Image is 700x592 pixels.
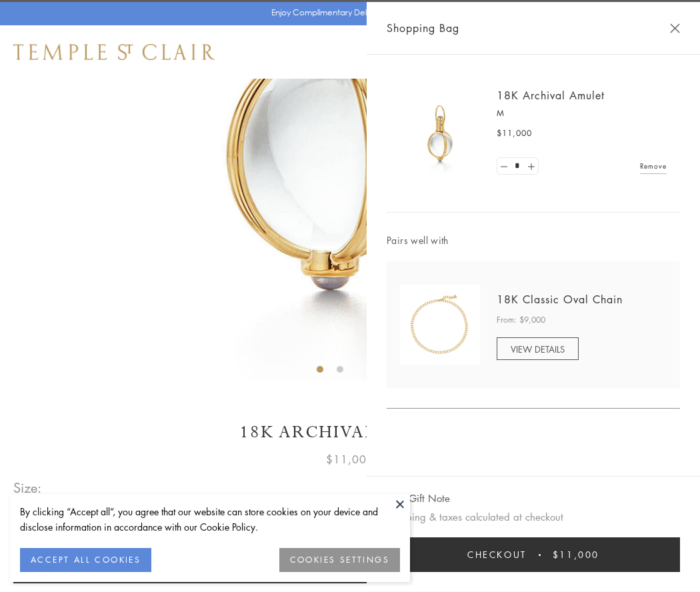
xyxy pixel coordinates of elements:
[400,93,480,173] img: 18K Archival Amulet
[497,337,579,360] a: VIEW DETAILS
[467,547,527,562] span: Checkout
[13,421,687,444] h1: 18K Archival Amulet
[497,88,605,103] a: 18K Archival Amulet
[497,292,623,307] a: 18K Classic Oval Chain
[524,158,537,175] a: Set quantity to 2
[387,509,680,525] p: Shipping & taxes calculated at checkout
[497,127,532,140] span: $11,000
[497,158,511,175] a: Set quantity to 0
[497,107,667,120] p: M
[326,451,374,468] span: $11,000
[387,490,450,507] button: Add Gift Note
[640,159,667,173] a: Remove
[387,233,680,248] span: Pairs well with
[20,548,151,572] button: ACCEPT ALL COOKIES
[553,547,599,562] span: $11,000
[387,537,680,572] button: Checkout $11,000
[20,504,400,535] div: By clicking “Accept all”, you agree that our website can store cookies on your device and disclos...
[13,44,215,60] img: Temple St. Clair
[279,548,400,572] button: COOKIES SETTINGS
[387,19,459,37] span: Shopping Bag
[497,313,545,327] span: From: $9,000
[670,23,680,33] button: Close Shopping Bag
[400,285,480,365] img: N88865-OV18
[511,343,565,355] span: VIEW DETAILS
[271,6,423,19] p: Enjoy Complimentary Delivery & Returns
[13,477,43,499] span: Size:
